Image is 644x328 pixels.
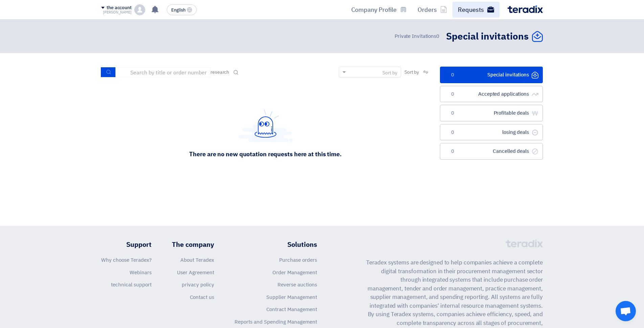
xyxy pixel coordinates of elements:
font: 0 [451,72,454,77]
font: Sort by [404,69,419,76]
font: There are no new quotation requests here at this time. [189,149,342,159]
font: Special invitations [487,71,529,78]
a: About Teradex [180,256,214,264]
font: Support [126,239,152,250]
input: Search by title or order number [116,67,210,77]
a: Purchase orders [279,256,317,264]
a: Cancelled deals0 [440,143,543,160]
a: Contract Management [266,306,317,313]
a: User Agreement [177,269,214,276]
a: Order Management [272,269,317,276]
a: Accepted applications0 [440,86,543,102]
font: English [171,7,185,13]
font: losing deals [502,128,529,136]
font: Private Invitations [395,32,436,40]
font: Special invitations [446,29,529,44]
a: Requests [452,2,499,18]
font: Profitable deals [494,109,529,117]
font: the account [107,4,132,11]
font: Cancelled deals [493,147,529,155]
img: Teradix logo [508,5,543,13]
font: Orders [418,5,437,14]
a: Contact us [190,294,214,301]
a: losing deals0 [440,124,543,141]
button: English [167,4,197,15]
a: Special invitations0 [440,67,543,83]
a: Orders [412,2,452,18]
font: Sort by [382,69,397,76]
font: research [210,69,229,76]
font: Solutions [287,239,317,250]
font: [PERSON_NAME] [103,9,132,15]
font: 0 [451,130,454,135]
font: 0 [451,149,454,154]
font: 0 [451,92,454,97]
a: Webinars [130,269,152,276]
font: Requests [458,5,484,14]
img: Hello [239,109,293,142]
a: Supplier Management [266,294,317,301]
img: profile_test.png [134,4,145,15]
a: Profitable deals0 [440,105,543,121]
a: Why choose Teradex? [101,256,152,264]
font: 0 [436,32,439,40]
a: Reverse auctions [277,281,317,288]
a: technical support [111,281,152,288]
a: Reports and Spending Management [235,318,317,326]
font: 0 [451,111,454,116]
a: Open chat [616,301,636,321]
font: Company Profile [351,5,397,14]
font: Accepted applications [478,90,529,98]
a: privacy policy [182,281,214,288]
font: The company [172,239,214,250]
